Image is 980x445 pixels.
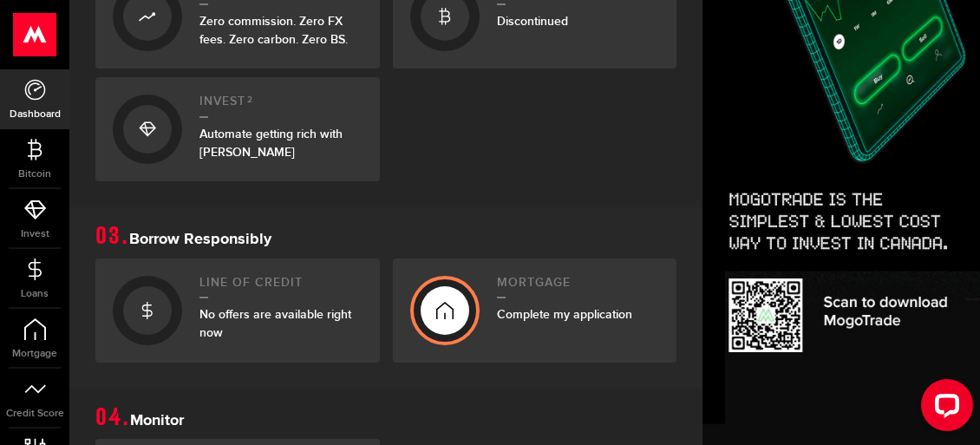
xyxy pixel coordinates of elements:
[199,276,363,299] h2: Line of credit
[497,14,568,29] span: Discontinued
[247,95,253,105] sup: 2
[95,258,380,363] a: Line of creditNo offers are available right now
[199,14,348,47] span: Zero commission. Zero FX fees. Zero carbon. Zero BS.
[907,372,980,445] iframe: LiveChat chat widget
[497,307,632,322] span: Complete my application
[393,258,677,363] a: MortgageComplete my application
[95,225,676,249] h1: Borrow Responsibly
[199,307,351,340] span: No offers are available right now
[199,95,363,118] h2: Invest
[95,77,380,181] a: Invest2Automate getting rich with [PERSON_NAME]
[199,127,343,160] span: Automate getting rich with [PERSON_NAME]
[497,276,660,299] h2: Mortgage
[95,406,676,430] h1: Monitor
